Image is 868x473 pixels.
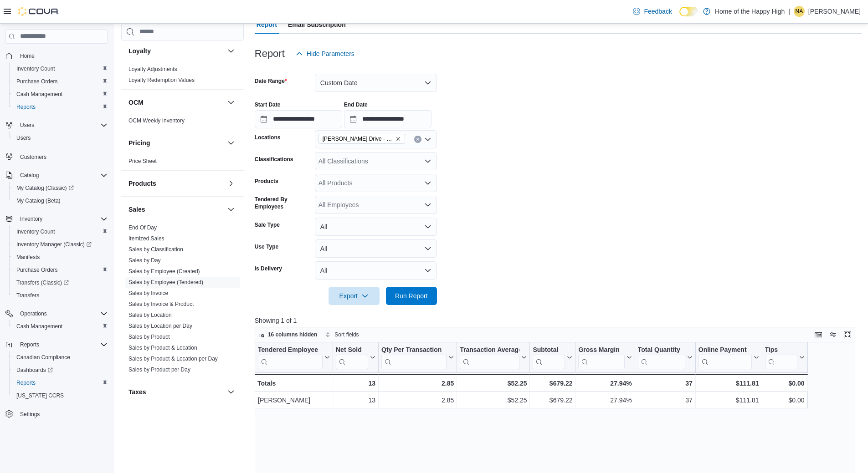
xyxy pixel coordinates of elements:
div: $0.00 [765,395,804,406]
button: Custom Date [315,74,437,92]
button: Run Report [386,287,437,305]
span: Purchase Orders [13,76,108,87]
span: Inventory Count [16,65,55,72]
button: Customers [2,150,111,163]
a: Reports [13,102,39,112]
div: 37 [637,378,692,389]
span: Purchase Orders [13,264,108,275]
a: Itemized Sales [128,235,164,242]
h3: Loyalty [128,46,151,56]
button: 16 columns hidden [255,329,321,340]
span: Customers [16,151,108,162]
button: Reports [9,101,111,113]
button: Cash Management [9,88,111,101]
a: Sales by Classification [128,246,183,253]
a: Cash Management [13,89,66,100]
button: Taxes [128,387,224,397]
span: [PERSON_NAME] Drive - Friendly Stranger [323,134,394,143]
span: Reports [16,339,108,350]
span: Report [257,15,277,34]
div: $679.22 [533,395,572,406]
div: $111.81 [699,395,759,406]
span: OCM Weekly Inventory [128,117,185,124]
button: Export [329,287,380,305]
span: My Catalog (Beta) [16,197,61,204]
button: Keyboard shortcuts [813,329,824,340]
button: Transaction Average [460,346,527,369]
span: Users [16,134,31,142]
div: Tendered Employee [258,346,323,355]
span: Users [20,122,34,129]
h3: Taxes [128,387,146,397]
a: Inventory Count [13,226,59,237]
div: 27.94% [578,378,632,389]
span: Sales by Product & Location [128,344,197,351]
div: [PERSON_NAME] [258,395,330,406]
label: Locations [255,134,281,141]
button: Purchase Orders [9,264,111,276]
button: Subtotal [533,346,572,369]
span: Inventory Manager (Classic) [16,241,92,248]
div: Online Payment [699,346,752,355]
div: Subtotal [533,346,565,355]
span: Email Subscription [288,15,346,34]
a: Sales by Day [128,257,161,264]
span: Loyalty Adjustments [128,66,177,73]
div: Online Payment [699,346,752,369]
div: OCM [121,115,244,130]
div: 2.85 [381,378,454,389]
p: Showing 1 of 1 [255,316,862,325]
button: All [315,261,437,280]
a: Settings [16,409,43,420]
span: Cash Management [13,89,108,100]
span: Loyalty Redemption Values [128,76,195,84]
span: My Catalog (Beta) [13,195,108,206]
a: Sales by Invoice [128,290,168,296]
img: Cova [18,7,59,16]
span: Hide Parameters [307,49,354,58]
a: My Catalog (Classic) [13,183,77,193]
span: Run Report [395,291,428,300]
span: My Catalog (Classic) [16,184,74,192]
span: Reports [20,341,39,348]
span: Users [13,132,108,143]
button: Total Quantity [637,346,692,369]
a: Inventory Manager (Classic) [9,238,111,251]
span: Manifests [16,254,40,261]
button: Purchase Orders [9,75,111,88]
button: Clear input [414,136,421,143]
a: Sales by Invoice & Product [128,301,194,307]
span: Settings [16,408,108,420]
span: Operations [20,310,47,317]
button: Loyalty [128,46,224,56]
span: Sales by Product [128,333,170,341]
a: Reports [13,377,39,388]
button: Online Payment [699,346,759,369]
a: Cash Management [13,321,66,332]
button: Pricing [226,137,236,148]
button: Open list of options [424,136,431,143]
div: Gross Margin [578,346,624,369]
div: Transaction Average [460,346,519,369]
button: Catalog [2,169,111,182]
div: Transaction Average [460,346,519,355]
input: Press the down key to open a popover containing a calendar. [344,110,431,128]
button: Canadian Compliance [9,351,111,364]
span: NA [796,6,803,17]
a: Sales by Employee (Created) [128,268,200,275]
button: Hide Parameters [292,45,358,63]
div: Tendered Employee [258,346,323,369]
a: Sales by Location per Day [128,323,192,329]
span: Transfers (Classic) [13,277,108,288]
button: Inventory Count [9,225,111,238]
span: Manifests [13,252,108,263]
div: Net Sold [336,346,368,355]
a: Purchase Orders [13,264,62,275]
span: Dashboards [13,365,108,376]
h3: Pricing [128,138,150,147]
button: Operations [16,308,51,319]
span: Transfers [13,290,108,301]
label: Sale Type [255,221,280,229]
span: Washington CCRS [13,390,108,401]
button: Open list of options [424,201,431,209]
